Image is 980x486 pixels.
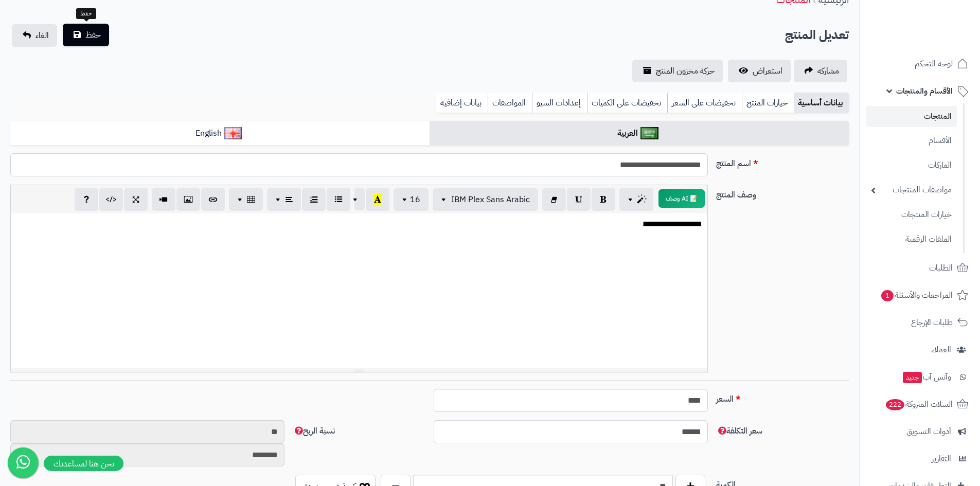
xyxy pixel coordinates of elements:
a: العربية [430,121,849,146]
a: تخفيضات على السعر [667,93,742,113]
a: بيانات إضافية [436,93,488,113]
span: 1 [881,290,894,301]
span: أدوات التسويق [906,424,951,439]
button: 📝 AI وصف [658,189,705,208]
span: حركة مخزون المنتج [656,65,715,77]
a: المنتجات [866,106,957,127]
a: استعراض [728,60,791,82]
span: الأقسام والمنتجات [896,84,953,98]
a: الغاء [12,24,57,47]
a: المراجعات والأسئلة1 [866,283,974,308]
a: مشاركه [794,60,847,82]
span: IBM Plex Sans Arabic [451,193,530,206]
label: السعر [712,389,853,405]
span: سعر التكلفة [716,425,762,437]
img: English [224,127,242,139]
a: أدوات التسويق [866,419,974,444]
div: حفظ [76,8,96,20]
span: 16 [410,193,420,206]
span: استعراض [753,65,782,77]
a: مواصفات المنتجات [866,179,957,201]
a: التقارير [866,446,974,471]
a: حركة مخزون المنتج [632,60,723,82]
label: وصف المنتج [712,185,853,201]
span: وآتس آب [902,370,951,384]
span: الغاء [35,29,49,42]
a: إعدادات السيو [532,93,587,113]
button: حفظ [63,24,109,46]
span: العملاء [931,343,951,357]
a: السلات المتروكة222 [866,392,974,417]
span: التقارير [932,452,951,466]
span: المراجعات والأسئلة [880,288,953,302]
span: طلبات الإرجاع [911,315,953,330]
a: طلبات الإرجاع [866,310,974,335]
a: المواصفات [488,93,532,113]
a: English [10,121,430,146]
span: السلات المتروكة [885,397,953,411]
span: جديد [903,372,922,383]
label: اسم المنتج [712,153,853,170]
span: مشاركه [817,65,839,77]
a: تخفيضات على الكميات [587,93,667,113]
a: الملفات الرقمية [866,228,957,250]
a: خيارات المنتج [742,93,794,113]
a: بيانات أساسية [794,93,849,113]
button: 16 [394,188,429,211]
span: نسبة الربح [293,425,335,437]
h2: تعديل المنتج [785,25,849,46]
button: IBM Plex Sans Arabic [433,188,538,211]
a: لوحة التحكم [866,51,974,76]
a: الطلبات [866,256,974,280]
a: العملاء [866,337,974,362]
a: وآتس آبجديد [866,365,974,389]
a: الأقسام [866,130,957,152]
a: الماركات [866,154,957,176]
span: لوحة التحكم [915,57,953,71]
span: حفظ [85,29,101,41]
span: الطلبات [929,261,953,275]
span: 222 [886,399,904,410]
a: خيارات المنتجات [866,204,957,226]
img: العربية [640,127,658,139]
img: logo-2.png [910,28,970,49]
